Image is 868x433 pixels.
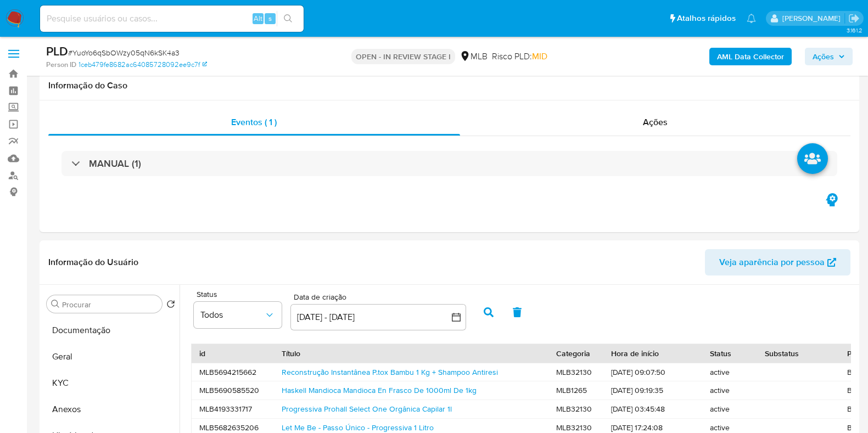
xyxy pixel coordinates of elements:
[200,310,264,320] span: Todos
[782,13,844,24] p: jonathan.shikay@mercadolivre.com
[548,400,603,418] div: MLB32130
[42,317,180,344] button: Documentação
[89,158,141,170] h3: MANUAL (1)
[282,348,541,359] div: Título
[197,290,284,298] span: Status
[231,116,277,128] span: Eventos ( 1 )
[848,13,860,24] a: Sair
[42,370,180,396] button: KYC
[747,14,756,23] a: Notificações
[282,422,434,433] a: Let Me Be - Passo Único - Progressiva 1 Litro
[51,300,60,308] button: Procurar
[603,400,702,418] div: [DATE] 03:45:48
[805,48,853,65] button: Ações
[61,151,837,176] div: MANUAL (1)
[556,348,596,359] div: Categoria
[68,47,180,58] span: # YuoYo6qSbOWzy05qN6kSK4a3
[46,60,76,70] b: Person ID
[709,48,792,65] button: AML Data Collector
[46,42,68,60] b: PLD
[717,48,784,65] b: AML Data Collector
[460,50,488,63] div: MLB
[765,348,832,359] div: Substatus
[603,381,702,400] div: [DATE] 09:19:35
[199,348,266,359] div: id
[813,48,834,65] span: Ações
[548,381,603,400] div: MLB1265
[532,50,547,63] span: MID
[492,50,547,63] span: Risco PLD:
[705,249,850,275] button: Veja aparência por pessoa
[603,363,702,381] div: [DATE] 09:07:50
[79,60,207,70] a: 1ceb479fe8682ac64085728092ee9c7f
[643,116,668,128] span: Ações
[702,381,757,400] div: active
[42,396,180,423] button: Anexos
[42,344,180,370] button: Geral
[166,300,175,312] button: Retornar ao pedido padrão
[268,13,272,24] span: s
[254,13,262,24] span: Alt
[282,385,477,396] a: Haskell Mandioca Mandioca En Frasco De 1000ml De 1kg
[282,403,452,414] a: Progressiva Prohall Select One Orgânica Capilar 1l
[351,49,455,64] p: OPEN - IN REVIEW STAGE I
[48,257,138,268] h1: Informação do Usuário
[290,304,466,330] button: [DATE] - [DATE]
[277,11,299,26] button: search-icon
[702,400,757,418] div: active
[702,363,757,381] div: active
[194,302,282,328] button: common.sort_by
[677,13,736,24] span: Atalhos rápidos
[192,363,274,381] div: MLB5694215662
[548,363,603,381] div: MLB32130
[611,348,695,359] div: Hora de início
[710,348,749,359] div: Status
[40,12,304,26] input: Pesquise usuários ou casos...
[62,300,158,310] input: Procurar
[290,293,466,302] div: Data de criação
[192,381,274,400] div: MLB5690585520
[719,249,825,275] span: Veja aparência por pessoa
[192,400,274,418] div: MLB4193331717
[282,367,498,378] a: Reconstrução Instantânea P.tox Bambu 1 Kg + Shampoo Antiresi
[48,80,850,91] h1: Informação do Caso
